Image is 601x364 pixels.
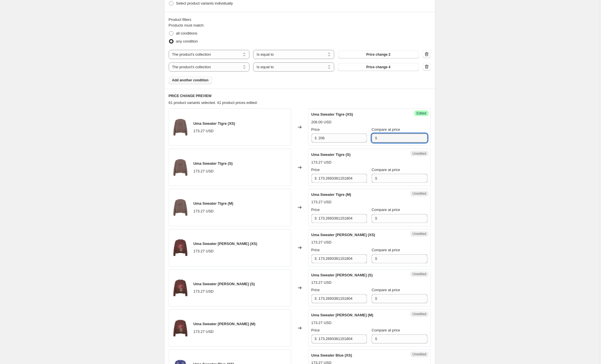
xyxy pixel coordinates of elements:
span: Uma Sweater [PERSON_NAME] (M) [311,313,373,317]
span: Uma Sweater [PERSON_NAME] (XS) [194,242,258,246]
span: Price [311,328,320,333]
span: Add another condition [172,78,209,83]
button: Add another condition [169,76,212,84]
span: Price change 4 [366,65,391,69]
span: all conditions [176,31,198,35]
div: 173.27 USD [194,128,214,134]
div: 173.27 USD [311,160,332,165]
img: ROMUALDA-2_c78c84ac-2c02-49a6-9d18-2c08a962b19b_80x.png [172,239,189,256]
span: Unedited [413,192,426,196]
div: 173.27 USD [194,289,214,295]
span: Select product variants individually [176,1,233,5]
span: $ [315,257,317,261]
span: Unedited [413,352,426,357]
span: Compare at price [372,168,400,172]
div: 173.27 USD [194,249,214,254]
span: Unedited [413,272,426,277]
img: ROMUALDA-2_c78c84ac-2c02-49a6-9d18-2c08a962b19b_80x.png [172,279,189,297]
span: Price [311,248,320,252]
div: 173.27 USD [311,240,332,246]
span: Uma Sweater Blue (XS) [311,353,352,358]
span: Uma Sweater [PERSON_NAME] (XS) [311,233,375,237]
span: Uma Sweater Tigre (M) [311,193,351,197]
span: Price change 2 [366,52,391,57]
span: $ [315,337,317,341]
span: any condition [176,39,198,43]
span: Unedited [413,151,426,156]
span: $ [315,176,317,180]
span: Unedited [413,232,426,236]
button: Price change 4 [338,63,419,71]
span: $ [375,297,377,301]
span: Uma Sweater Tigre (S) [311,152,351,157]
span: Compare at price [372,127,400,132]
span: Unedited [413,312,426,317]
img: ROMUALDA-1_78075240-dbf7-4828-9ad7-a18cc9f8c47c_80x.png [172,199,189,216]
span: Price [311,208,320,212]
span: Compare at price [372,208,400,212]
span: Uma Sweater [PERSON_NAME] (M) [194,322,256,326]
div: 173.27 USD [311,320,332,326]
div: 173.27 USD [194,209,214,214]
div: 173.27 USD [311,280,332,286]
span: Compare at price [372,328,400,333]
span: Uma Sweater [PERSON_NAME] (S) [194,282,255,286]
span: Uma Sweater Tigre (XS) [194,121,235,126]
span: $ [375,216,377,221]
span: $ [315,216,317,221]
span: Price [311,127,320,132]
span: Uma Sweater [PERSON_NAME] (S) [311,273,373,277]
div: 173.27 USD [194,329,214,335]
div: 206.00 USD [311,119,332,125]
span: Compare at price [372,288,400,292]
span: Products must match: [169,23,205,27]
div: 173.27 USD [194,168,214,174]
span: Uma Sweater Tigre (M) [194,202,234,206]
span: $ [375,337,377,341]
button: Price change 2 [338,51,419,59]
span: Uma Sweater Tigre (XS) [311,112,353,116]
span: Compare at price [372,248,400,252]
span: Edited [417,111,426,116]
img: ROMUALDA-1_78075240-dbf7-4828-9ad7-a18cc9f8c47c_80x.png [172,159,189,176]
span: 61 product variants selected. 41 product prices edited: [169,100,258,105]
img: ROMUALDA-1_78075240-dbf7-4828-9ad7-a18cc9f8c47c_80x.png [172,119,189,136]
span: $ [375,136,377,140]
h6: PRICE CHANGE PREVIEW [169,94,431,98]
span: $ [315,136,317,140]
span: $ [375,176,377,180]
span: Price [311,288,320,292]
span: $ [375,257,377,261]
span: Price [311,168,320,172]
div: 173.27 USD [311,200,332,205]
span: $ [315,297,317,301]
div: Product filters [169,17,431,23]
img: ROMUALDA-2_c78c84ac-2c02-49a6-9d18-2c08a962b19b_80x.png [172,320,189,337]
span: Uma Sweater Tigre (S) [194,161,233,166]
